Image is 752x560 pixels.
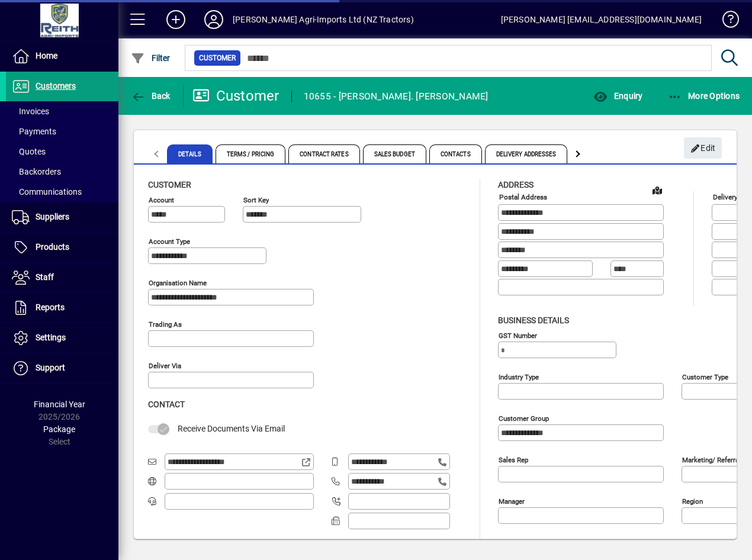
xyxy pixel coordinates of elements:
mat-label: Account Type [149,237,190,246]
mat-label: Customer type [682,372,728,381]
a: Home [6,41,118,71]
span: Delivery Addresses [485,144,568,163]
span: Backorders [12,167,61,176]
mat-label: Industry type [499,372,539,381]
span: Customers [36,81,76,91]
span: Contact [148,400,185,409]
mat-label: Customer group [499,414,549,422]
span: Back [131,91,171,101]
span: Terms / Pricing [216,144,286,163]
span: Filter [131,53,171,63]
mat-label: Sort key [243,196,269,204]
span: Support [36,363,65,372]
button: Add [157,9,195,30]
button: Profile [195,9,233,30]
span: Receive Documents Via Email [178,424,285,433]
span: Products [36,242,69,252]
button: Filter [128,47,173,69]
a: Staff [6,263,118,292]
a: Backorders [6,162,118,182]
a: View on map [648,181,667,199]
span: Financial Year [34,400,85,409]
span: Details [167,144,213,163]
a: Products [6,233,118,262]
a: Payments [6,121,118,141]
mat-label: Organisation name [149,279,207,287]
span: Staff [36,272,54,282]
mat-label: GST Number [499,331,537,339]
a: Quotes [6,141,118,162]
button: Enquiry [590,85,645,107]
a: Reports [6,293,118,323]
span: Business details [498,316,569,325]
mat-label: Notes [499,538,517,546]
mat-label: Deliver via [149,362,181,370]
div: 10655 - [PERSON_NAME]. [PERSON_NAME] [304,87,489,106]
span: Sales Budget [363,144,426,163]
span: Contacts [429,144,482,163]
span: Payments [12,127,56,136]
span: Address [498,180,534,189]
span: More Options [668,91,740,101]
span: Package [43,424,75,434]
span: Communications [12,187,82,197]
mat-label: Region [682,497,703,505]
span: Enquiry [593,91,642,101]
button: Edit [684,137,722,159]
app-page-header-button: Back [118,85,184,107]
button: More Options [665,85,743,107]
mat-label: Manager [499,497,525,505]
span: Customer [148,180,191,189]
div: [PERSON_NAME] [EMAIL_ADDRESS][DOMAIN_NAME] [501,10,702,29]
button: Back [128,85,173,107]
span: Reports [36,302,65,312]
span: Customer [199,52,236,64]
div: Customer [192,86,279,105]
span: Edit [690,139,716,158]
a: Knowledge Base [714,2,737,41]
a: Suppliers [6,202,118,232]
a: Invoices [6,101,118,121]
a: Settings [6,323,118,353]
span: Invoices [12,107,49,116]
span: Settings [36,333,66,342]
mat-label: Marketing/ Referral [682,455,741,464]
mat-label: Sales rep [499,455,528,464]
mat-label: Trading as [149,320,182,329]
a: Communications [6,182,118,202]
span: Contract Rates [288,144,359,163]
a: Support [6,353,118,383]
div: [PERSON_NAME] Agri-Imports Ltd (NZ Tractors) [233,10,414,29]
span: Quotes [12,147,46,156]
mat-label: Account [149,196,174,204]
span: Suppliers [36,212,69,221]
span: Home [36,51,57,60]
